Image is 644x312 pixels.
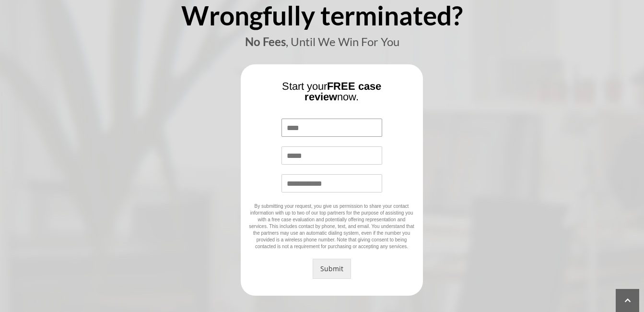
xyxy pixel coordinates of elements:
[313,259,351,279] button: Submit
[245,35,286,48] b: No Fees
[248,81,416,109] div: Start your now.
[249,204,414,249] span: By submitting your request, you give us permission to share your contact information with up to t...
[304,80,381,103] b: FREE case review
[56,36,588,55] div: , Until We Win For You
[56,2,588,36] div: Wrongfully terminated?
